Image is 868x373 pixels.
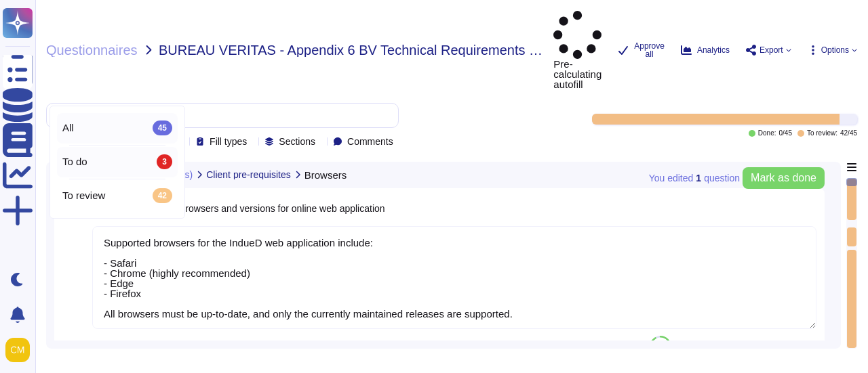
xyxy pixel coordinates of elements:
[697,46,730,54] span: Analytics
[553,11,601,89] span: Pre-calculating autofill
[62,190,105,202] span: To review
[696,173,701,183] b: 1
[157,154,172,169] div: 3
[840,130,857,137] span: 42 / 45
[3,335,39,365] button: user
[57,181,178,211] div: To review
[62,156,87,168] span: To do
[618,42,665,58] button: Approve all
[92,226,816,329] textarea: Supported browsers for the IndueD web application include: - Safari - Chrome (highly recommended)...
[821,46,849,54] span: Options
[807,130,837,137] span: To review:
[62,120,172,135] div: All
[751,173,816,183] span: Mark as done
[206,170,291,179] span: Client pre-requisites
[62,188,172,203] div: To review
[758,130,776,137] span: Done:
[54,104,398,127] input: Search by keywords
[153,120,172,135] div: 45
[743,167,825,189] button: Mark as done
[681,45,730,56] button: Analytics
[279,137,315,146] span: Sections
[634,42,665,58] span: Approve all
[46,43,138,57] span: Questionnaires
[108,203,385,214] span: Detail supported browsers and versions for online web application
[759,46,783,54] span: Export
[5,338,30,362] img: user
[62,122,74,134] span: All
[153,188,172,203] div: 42
[57,113,178,144] div: All
[649,173,740,183] span: You edited question
[778,130,791,137] span: 0 / 45
[57,147,178,177] div: To do
[304,170,347,180] span: Browsers
[347,137,393,146] span: Comments
[210,137,247,146] span: Fill types
[62,154,172,169] div: To do
[159,43,542,57] span: BUREAU VERITAS - Appendix 6 BV Technical Requirements Q&A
